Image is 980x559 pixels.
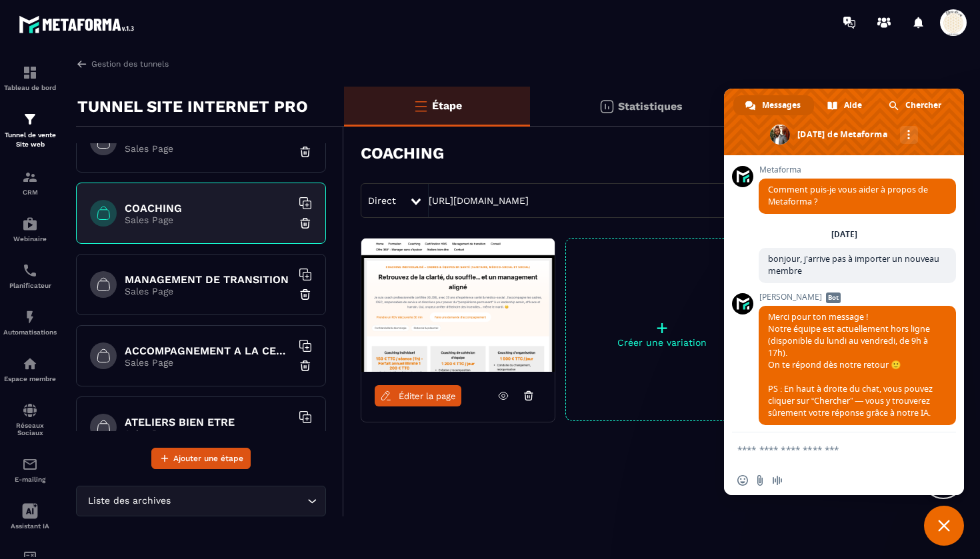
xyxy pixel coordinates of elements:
p: Sales Page [125,357,291,368]
img: formation [22,65,38,81]
p: Étape [432,99,462,112]
img: trash [299,359,312,372]
img: trash [299,430,312,444]
img: email [22,456,38,472]
a: formationformationCRM [3,159,57,206]
img: social-network [22,402,38,418]
p: Sales Page [125,215,291,225]
span: bonjour, j'arrive pas à importer un nouveau membre [768,253,939,277]
span: Merci pour ton message ! Notre équipe est actuellement hors ligne (disponible du lundi au vendred... [768,311,933,418]
a: automationsautomationsWebinaire [3,206,57,253]
span: Chercher [905,95,941,115]
p: Statistiques [618,100,683,113]
input: Search for option [173,494,304,508]
p: TUNNEL SITE INTERNET PRO [77,93,308,120]
p: Sales Page [125,143,291,154]
p: Tableau de bord [3,84,57,91]
a: schedulerschedulerPlanificateur [3,253,57,299]
a: social-networksocial-networkRéseaux Sociaux [3,392,57,446]
p: Espace membre [3,375,57,382]
span: Liste des archives [85,494,173,508]
div: Messages [733,95,814,115]
span: Aide [844,95,862,115]
a: emailemailE-mailing [3,446,57,493]
span: Message audio [772,475,783,486]
h6: MANAGEMENT DE TRANSITION [125,273,291,286]
img: automations [22,356,38,372]
div: Autres canaux [900,126,918,144]
a: [URL][DOMAIN_NAME] [429,195,529,206]
p: Automatisations [3,328,57,336]
img: arrow [76,58,88,70]
a: automationsautomationsAutomatisations [3,299,57,346]
img: scheduler [22,263,38,279]
p: Tunnel de vente Site web [3,131,57,149]
img: formation [22,111,38,127]
span: Comment puis-je vous aider à propos de Metaforma ? [768,184,928,207]
h6: ATELIERS BIEN ETRE [125,416,291,428]
span: Direct [368,195,396,206]
img: logo [19,12,139,37]
a: Éditer la page [375,385,461,406]
p: Créer une variation [566,337,758,348]
p: Planificateur [3,282,57,289]
span: Bot [826,292,841,303]
button: Ajouter une étape [151,448,251,469]
a: Assistant IA [3,493,57,540]
span: Metaforma [759,165,956,175]
img: formation [22,169,38,185]
img: trash [299,217,312,230]
span: Éditer la page [399,391,456,401]
a: Gestion des tunnels [76,58,169,70]
p: Assistant IA [3,522,57,530]
div: Fermer le chat [924,506,964,546]
img: stats.20deebd0.svg [599,99,615,115]
p: E-mailing [3,476,57,483]
p: CRM [3,189,57,196]
a: automationsautomationsEspace membre [3,346,57,392]
span: Ajouter une étape [173,452,243,465]
img: automations [22,216,38,232]
div: Chercher [877,95,955,115]
p: Sales Page [125,286,291,296]
a: formationformationTableau de bord [3,55,57,101]
span: Messages [762,95,801,115]
img: trash [299,145,312,159]
p: Réseaux Sociaux [3,422,57,436]
div: Aide [815,95,875,115]
a: formationformationTunnel de vente Site web [3,101,57,159]
p: + [566,318,758,337]
div: [DATE] [831,231,857,239]
img: bars-o.4a397970.svg [413,98,429,114]
span: [PERSON_NAME] [759,292,956,302]
div: Search for option [76,486,326,516]
h3: COACHING [361,144,444,163]
p: Webinaire [3,235,57,243]
img: trash [299,288,312,301]
h6: ACCOMPAGNEMENT A LA CERTIFICATION HAS [125,344,291,357]
span: Envoyer un fichier [755,475,765,486]
p: Sales Page [125,428,291,439]
img: image [361,239,555,372]
h6: COACHING [125,202,291,215]
img: automations [22,309,38,325]
textarea: Entrez votre message... [737,444,921,456]
span: Insérer un emoji [737,475,748,486]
